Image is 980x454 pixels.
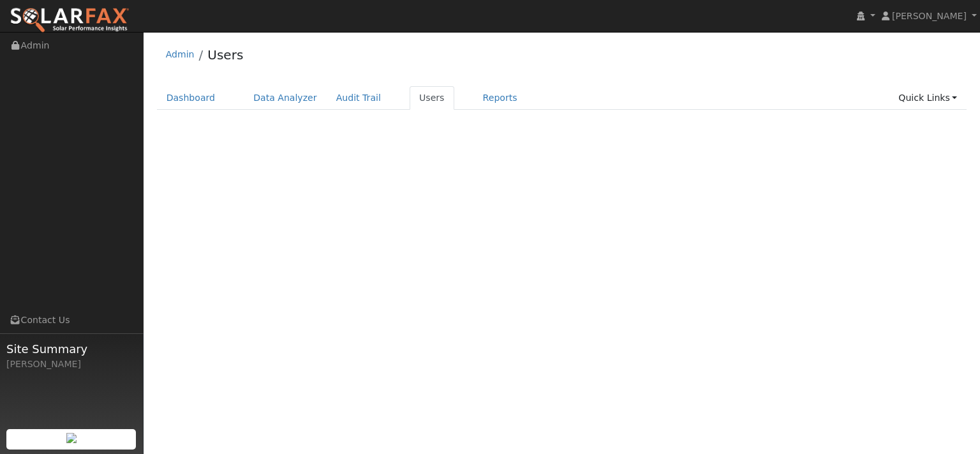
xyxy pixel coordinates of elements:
img: retrieve [66,433,77,443]
a: Data Analyzer [244,86,327,110]
div: [PERSON_NAME] [6,358,137,371]
a: Users [207,47,243,63]
span: Site Summary [6,340,137,358]
a: Quick Links [889,86,967,110]
a: Audit Trail [327,86,390,110]
span: [PERSON_NAME] [892,11,967,21]
img: SolarFax [10,7,130,34]
a: Admin [166,49,195,59]
a: Reports [473,86,527,110]
a: Users [410,86,454,110]
a: Dashboard [157,86,225,110]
